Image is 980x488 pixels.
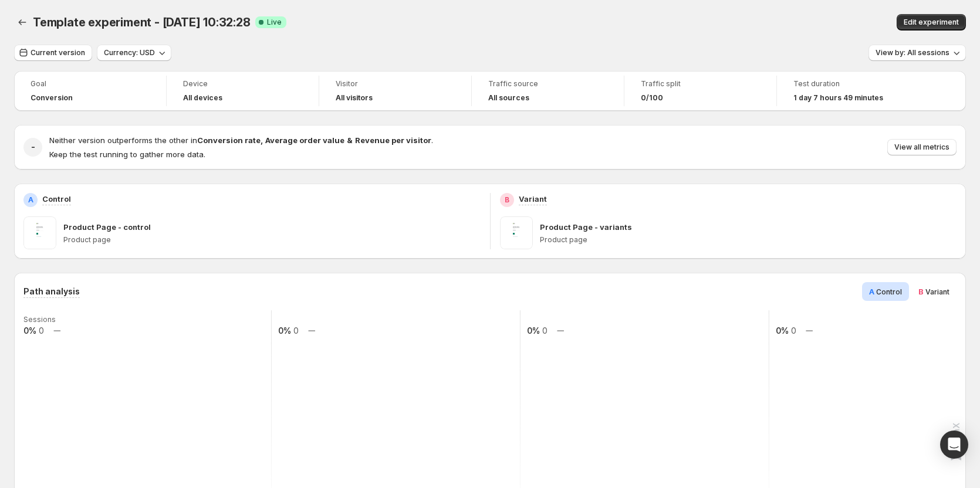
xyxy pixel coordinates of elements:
span: Variant [925,287,949,296]
p: Variant [519,193,547,205]
p: Product page [63,235,481,245]
button: View all metrics [887,139,957,155]
span: Currency: USD [104,48,155,57]
h4: All visitors [336,93,373,103]
a: GoalConversion [31,78,150,104]
a: Traffic split0/100 [641,78,760,104]
p: Control [42,193,71,205]
a: Test duration1 day 7 hours 49 minutes [793,78,913,104]
span: B [918,287,924,296]
h2: B [505,195,509,205]
a: Traffic sourceAll sources [488,78,607,104]
a: DeviceAll devices [183,78,302,104]
span: Neither version outperforms the other in . [49,135,433,145]
p: Product page [540,235,957,245]
button: Back [14,14,31,30]
text: 0% [23,326,36,335]
text: 0% [776,326,789,335]
img: Product Page - control [23,216,56,249]
strong: & [347,135,353,145]
text: 0 [542,326,548,335]
span: Template experiment - [DATE] 10:32:28 [33,15,251,29]
h4: All devices [183,93,222,103]
h2: A [28,195,33,205]
button: View by: All sessions [869,45,966,61]
span: Visitor [336,79,455,89]
span: Goal [31,79,150,89]
span: 0/100 [641,93,663,103]
div: Open Intercom Messenger [940,431,968,459]
button: Edit experiment [897,14,966,30]
text: Sessions [23,315,56,324]
span: Traffic split [641,79,760,89]
span: Control [876,287,902,296]
text: 0 [39,326,44,335]
span: Device [183,79,302,89]
text: 0 [791,326,796,335]
text: 0% [527,326,540,335]
p: Product Page - control [63,221,151,233]
span: Test duration [793,79,913,89]
p: Product Page - variants [540,221,632,233]
span: Live [267,18,282,27]
h2: - [31,141,35,153]
text: 0% [278,326,291,335]
span: View all metrics [894,143,949,152]
span: Traffic source [488,79,607,89]
strong: Conversion rate [197,135,261,145]
span: Conversion [31,93,73,103]
button: Currency: USD [97,45,171,61]
span: View by: All sessions [876,48,949,57]
button: Current version [14,45,92,61]
a: VisitorAll visitors [336,78,455,104]
span: 1 day 7 hours 49 minutes [793,93,883,103]
h4: All sources [488,93,529,103]
strong: , [261,135,263,145]
span: Current version [31,48,85,57]
strong: Average order value [265,135,344,145]
span: A [869,287,874,296]
img: Product Page - variants [500,216,533,249]
text: 0 [293,326,299,335]
span: Edit experiment [904,18,959,27]
span: Keep the test running to gather more data. [49,150,205,159]
h3: Path analysis [23,286,80,297]
strong: Revenue per visitor [355,135,431,145]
